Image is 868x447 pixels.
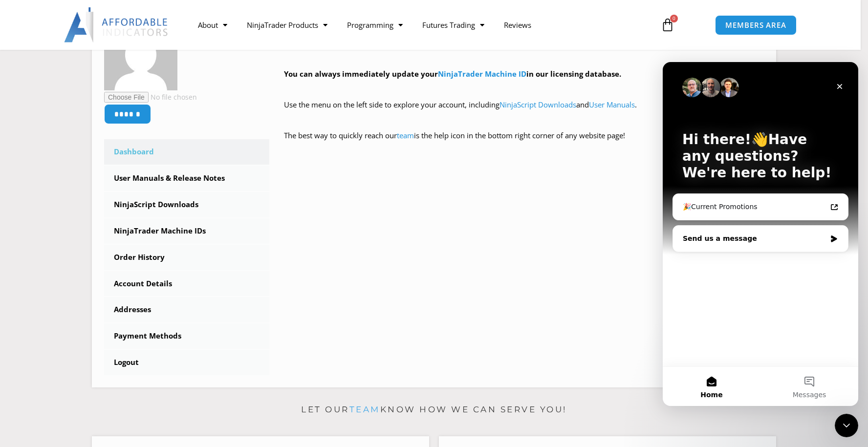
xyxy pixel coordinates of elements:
[104,192,269,217] a: NinjaScript Downloads
[835,414,858,437] iframe: Intercom live chat
[104,166,269,191] a: User Manuals & Release Notes
[438,69,526,79] a: NinjaTrader Machine ID
[337,14,412,36] a: Programming
[725,21,786,29] span: MEMBERS AREA
[104,350,269,375] a: Logout
[104,323,269,349] a: Payment Methods
[499,100,576,109] a: NinjaScript Downloads
[646,11,689,39] a: 0
[494,14,541,36] a: Reviews
[663,62,858,406] iframe: Intercom live chat
[670,15,678,22] span: 0
[104,218,269,244] a: NinjaTrader Machine IDs
[412,14,494,36] a: Futures Trading
[284,98,764,126] p: Use the menu on the left side to explore your account, including and .
[104,245,269,270] a: Order History
[64,7,169,43] img: LogoAI | Affordable Indicators – NinjaTrader
[284,129,764,156] p: The best way to quickly reach our is the help icon in the bottom right corner of any website page!
[715,15,797,35] a: MEMBERS AREA
[349,404,380,414] a: team
[104,17,177,90] img: 35fb1eca5ca90b92f0f349672d95a821759916946fb49db49e2fab4a33655ce0
[589,100,635,109] a: User Manuals
[92,402,776,418] p: Let our know how we can serve you!
[284,21,764,156] div: Hey ! Welcome to the Members Area. Thank you for being a valuable customer!
[284,69,621,79] strong: You can always immediately update your in our licensing database.
[188,14,650,36] nav: Menu
[104,139,269,165] a: Dashboard
[104,297,269,322] a: Addresses
[188,14,237,36] a: About
[104,271,269,297] a: Account Details
[397,130,414,140] a: team
[237,14,337,36] a: NinjaTrader Products
[104,139,269,375] nav: Account pages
